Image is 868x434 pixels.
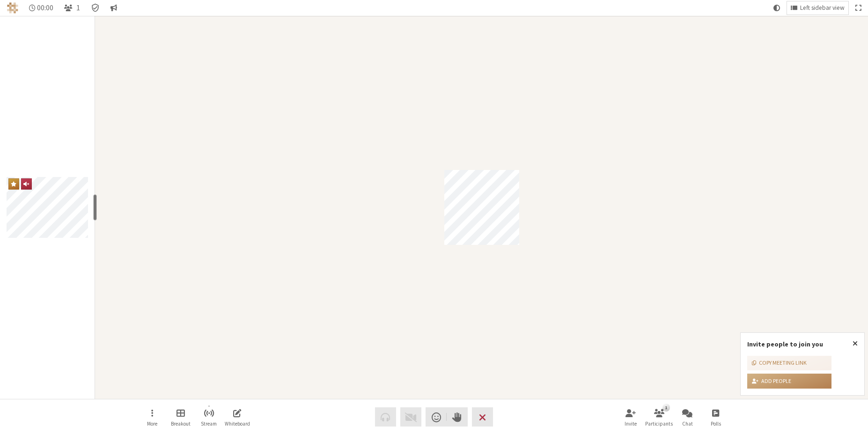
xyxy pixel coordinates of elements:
span: Whiteboard [225,421,250,427]
button: Invite participants (Alt+I) [618,405,644,430]
button: Open poll [703,405,729,430]
button: Start streaming [196,405,222,430]
button: Open chat [674,405,700,430]
button: Add people [747,374,831,389]
div: Copy meeting link [752,359,807,367]
span: Chat [682,421,693,427]
button: Audio problem - check your Internet connection or call by phone [375,407,396,427]
button: Manage Breakout Rooms [168,405,194,430]
button: Raise hand [447,407,468,427]
button: Open participant list [60,1,84,15]
span: 00:00 [37,4,53,12]
div: Meeting details Encryption enabled [87,1,103,15]
span: Invite [625,421,637,427]
span: Polls [711,421,721,427]
button: Close popover [846,333,864,354]
section: Participant [95,16,868,399]
button: Open shared whiteboard [224,405,250,430]
button: Copy meeting link [747,356,831,371]
button: Conversation [107,1,121,15]
button: Change layout [787,1,848,15]
button: Send a reaction [426,407,447,427]
div: resize [93,194,97,221]
button: Fullscreen [852,1,865,15]
img: Iotum [7,2,18,14]
span: Stream [201,421,217,427]
button: End or leave meeting [472,407,493,427]
span: Left sidebar view [800,5,845,12]
button: Using system theme [770,1,784,15]
span: More [147,421,157,427]
label: Invite people to join you [747,340,823,348]
span: 1 [76,4,80,12]
button: Open menu [139,405,165,430]
span: Breakout [171,421,191,427]
div: Timer [25,1,58,15]
button: Open participant list [646,405,672,430]
button: Video [400,407,421,427]
div: 1 [662,404,669,411]
span: Participants [645,421,673,427]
